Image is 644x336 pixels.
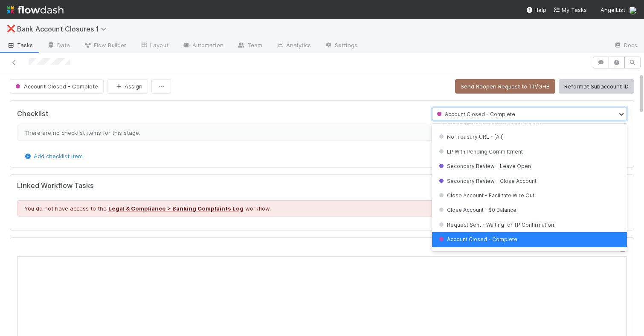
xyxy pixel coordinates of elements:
[7,41,33,49] span: Tasks
[437,148,523,155] span: LP With Pending Committment
[17,182,627,190] h5: Linked Workflow Tasks
[17,200,627,216] div: You do not have access to the workflow.
[133,39,175,53] a: Layout
[526,6,546,14] div: Help
[17,125,627,141] div: There are no checklist items for this stage.
[559,79,634,94] button: Reformat Subaccount ID
[40,39,77,53] a: Data
[437,119,541,125] span: Needs Review - Banned LP Accounts
[437,207,516,213] span: Close Account - $0 Balance
[600,6,625,13] span: AngelList
[23,153,83,159] a: Add checklist item
[607,39,644,53] a: Docs
[269,39,318,53] a: Analytics
[437,134,504,140] span: No Treasury URL - [All]
[7,25,15,32] span: ❌
[437,236,517,242] span: Account Closed - Complete
[318,39,364,53] a: Settings
[17,110,49,118] h5: Checklist
[107,79,148,94] button: Assign
[455,79,555,94] button: Send Reopen Request to TP/GHB
[437,178,537,184] span: Secondary Review - Close Account
[14,83,98,90] span: Account Closed - Complete
[437,251,495,257] span: GP Carry Recipient
[629,6,637,14] img: avatar_571adf04-33e8-4205-80f0-83f56503bf42.png
[17,25,111,33] span: Bank Account Closures 1
[108,205,244,212] a: Legal & Compliance > Banking Complaints Log
[437,192,534,199] span: Close Account - Facilitate Wire Out
[7,3,64,17] img: logo-inverted-e16ddd16eac7371096b0.svg
[84,41,126,49] span: Flow Builder
[230,39,269,53] a: Team
[437,222,554,228] span: Request Sent - Waiting for TP Confirmation
[77,39,133,53] a: Flow Builder
[175,39,230,53] a: Automation
[10,79,104,94] button: Account Closed - Complete
[437,163,531,169] span: Secondary Review - Leave Open
[435,111,515,117] span: Account Closed - Complete
[553,6,587,14] a: My Tasks
[553,6,587,13] span: My Tasks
